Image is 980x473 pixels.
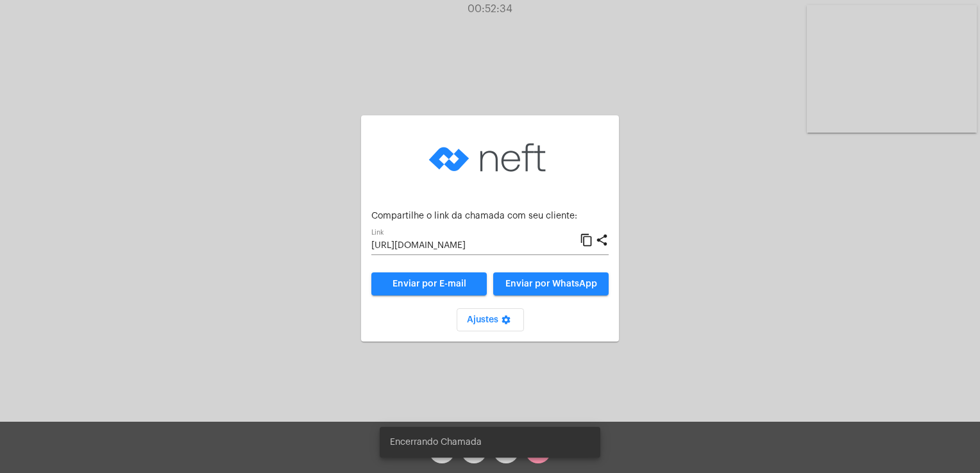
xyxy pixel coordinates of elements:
span: Enviar por WhatsApp [505,279,597,288]
button: Ajustes [457,308,524,331]
span: Encerrando Chamada [390,436,482,449]
mat-icon: settings [498,315,514,330]
img: logo-neft-novo-2.png [426,126,554,190]
span: Enviar por E-mail [393,279,466,288]
span: 00:52:34 [468,4,512,14]
button: Enviar por WhatsApp [493,272,609,295]
mat-icon: content_copy [580,233,593,248]
span: Ajustes [467,315,514,324]
p: Compartilhe o link da chamada com seu cliente: [371,212,609,221]
a: Enviar por E-mail [371,272,487,295]
mat-icon: share [595,233,609,248]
